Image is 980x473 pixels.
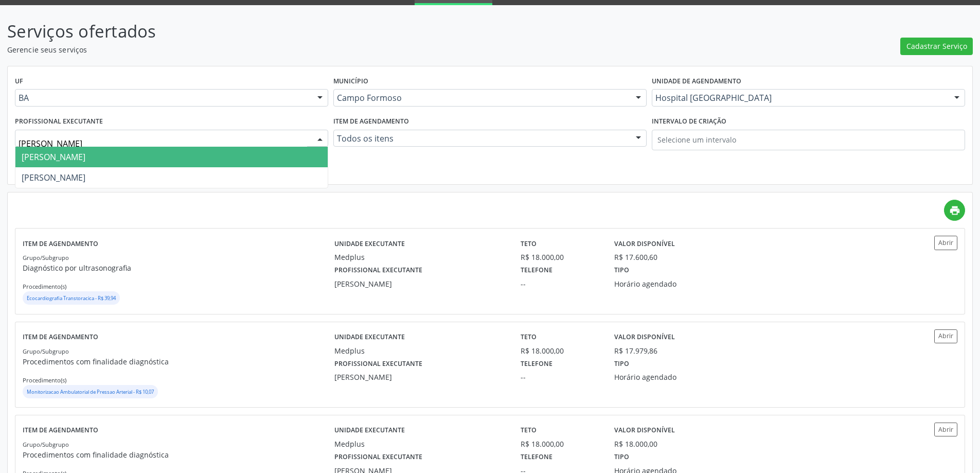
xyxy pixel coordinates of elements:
label: Telefone [521,262,553,278]
div: R$ 17.600,60 [614,252,657,262]
small: Ecocardiografia Transtoracica - R$ 39,94 [27,295,116,302]
label: Unidade executante [334,236,405,252]
a: print [944,200,965,221]
label: Teto [521,236,537,252]
label: Item de agendamento [23,423,98,439]
div: R$ 18.000,00 [521,345,599,356]
label: Item de agendamento [23,236,98,252]
div: R$ 18.000,00 [614,439,657,449]
label: Intervalo de criação [652,114,726,130]
div: R$ 17.979,86 [614,345,657,356]
label: Unidade executante [334,423,405,439]
div: [PERSON_NAME] [334,372,507,382]
p: Procedimentos com finalidade diagnóstica [23,449,334,460]
div: -- [521,278,599,289]
span: Hospital [GEOGRAPHIC_DATA] [655,93,944,103]
span: Todos os itens [337,133,626,144]
p: Serviços ofertados [7,19,683,44]
small: Procedimento(s) [23,283,66,290]
label: Profissional executante [15,114,103,130]
small: Procedimento(s) [23,376,66,384]
p: Procedimentos com finalidade diagnóstica [23,356,334,367]
label: Teto [521,329,537,345]
label: Unidade de agendamento [652,74,741,90]
span: BA [19,93,307,103]
label: Teto [521,423,537,439]
label: Profissional executante [334,356,422,372]
label: Tipo [614,449,629,465]
div: Medplus [334,252,507,262]
label: Valor disponível [614,329,675,345]
small: Grupo/Subgrupo [23,254,69,261]
input: Selecione um intervalo [652,130,965,150]
label: Item de agendamento [23,329,98,345]
label: Profissional executante [334,262,422,278]
div: Horário agendado [614,278,740,289]
label: Telefone [521,356,553,372]
label: Unidade executante [334,329,405,345]
button: Cadastrar Serviço [900,38,973,55]
button: Abrir [934,236,957,250]
label: Valor disponível [614,236,675,252]
span: Campo Formoso [337,93,626,103]
span: [PERSON_NAME] [22,172,85,183]
button: Abrir [934,423,957,436]
div: -- [521,372,599,382]
small: Grupo/Subgrupo [23,347,69,355]
label: UF [15,74,23,90]
div: R$ 18.000,00 [521,439,599,449]
div: Horário agendado [614,372,740,382]
div: [PERSON_NAME] [334,278,507,289]
p: Gerencie seus serviços [7,44,683,55]
i: print [949,205,960,216]
input: Selecione um profissional [19,133,307,154]
label: Município [333,74,368,90]
span: Cadastrar Serviço [906,41,967,51]
small: Monitorizacao Ambulatorial de Pressao Arterial - R$ 10,07 [27,389,154,395]
label: Tipo [614,262,629,278]
button: Abrir [934,329,957,343]
label: Valor disponível [614,423,675,439]
label: Tipo [614,356,629,372]
label: Telefone [521,449,553,465]
label: Profissional executante [334,449,422,465]
div: Medplus [334,439,507,449]
p: Diagnóstico por ultrasonografia [23,262,334,273]
div: Medplus [334,345,507,356]
div: R$ 18.000,00 [521,252,599,262]
small: Grupo/Subgrupo [23,441,69,448]
span: [PERSON_NAME] [22,151,85,163]
label: Item de agendamento [333,114,409,130]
